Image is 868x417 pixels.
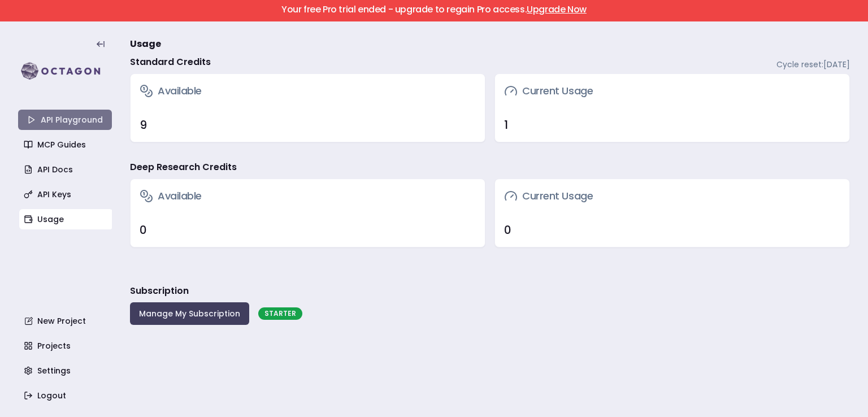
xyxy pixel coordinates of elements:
[140,188,202,204] h3: Available
[19,209,113,229] a: Usage
[19,134,113,155] a: MCP Guides
[504,222,840,238] div: 0
[19,360,113,381] a: Settings
[504,188,593,204] h3: Current Usage
[19,385,113,406] a: Logout
[130,302,249,325] button: Manage My Subscription
[130,37,161,51] span: Usage
[504,83,593,99] h3: Current Usage
[140,83,202,99] h3: Available
[527,3,587,16] a: Upgrade Now
[18,60,112,82] img: logo-rect-yK7x_WSZ.svg
[18,110,112,130] a: API Playground
[130,160,237,174] h4: Deep Research Credits
[130,55,211,69] h4: Standard Credits
[130,284,189,298] h3: Subscription
[504,117,840,133] div: 1
[140,117,476,133] div: 9
[19,184,113,205] a: API Keys
[140,222,476,238] div: 0
[776,59,850,70] span: Cycle reset: [DATE]
[19,159,113,180] a: API Docs
[19,336,113,356] a: Projects
[10,5,858,14] h5: Your free Pro trial ended - upgrade to regain Pro access.
[19,311,113,331] a: New Project
[258,307,302,320] div: STARTER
